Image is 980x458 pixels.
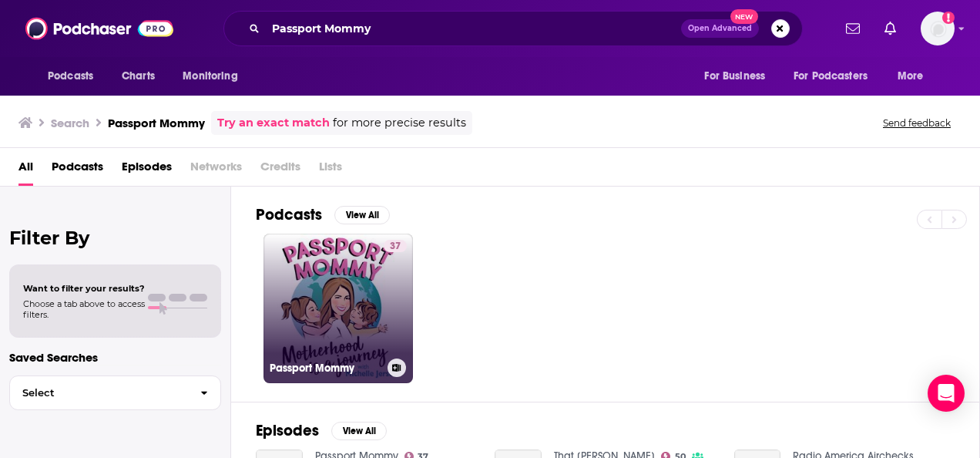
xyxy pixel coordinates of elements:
h3: Passport Mommy [108,116,205,130]
span: Monitoring [183,66,237,87]
a: All [18,154,33,186]
h2: Filter By [9,227,221,249]
p: Saved Searches [9,350,221,365]
span: New [730,9,758,24]
button: Select [9,375,221,410]
h2: Podcasts [256,205,322,224]
h2: Episodes [256,421,319,440]
span: For Business [704,66,765,87]
a: 37Passport Mommy [263,234,413,383]
button: View All [331,422,387,440]
a: Podcasts [52,154,103,186]
span: Open Advanced [688,25,752,32]
span: 37 [390,239,401,254]
img: Podchaser - Follow, Share and Rate Podcasts [25,14,173,43]
button: View All [334,206,390,224]
div: Open Intercom Messenger [928,375,965,412]
input: Search podcasts, credits, & more... [266,16,681,41]
svg: Add a profile image [942,12,955,24]
span: Logged in as KaitlynEsposito [921,12,955,45]
h3: Passport Mommy [270,362,381,375]
a: Try an exact match [217,114,330,132]
span: Choose a tab above to access filters. [23,298,145,320]
span: for more precise results [333,114,466,132]
a: Show notifications dropdown [840,15,866,42]
span: Charts [122,66,155,87]
button: Show profile menu [921,12,955,45]
span: Lists [319,154,342,186]
button: Open AdvancedNew [681,19,759,38]
span: Credits [260,154,300,186]
span: More [898,66,924,87]
button: open menu [887,62,943,91]
div: Search podcasts, credits, & more... [223,11,803,46]
button: open menu [693,62,784,91]
button: open menu [37,62,113,91]
span: Networks [190,154,242,186]
span: Podcasts [48,66,93,87]
a: Show notifications dropdown [878,15,902,42]
a: 37 [384,240,407,252]
span: Select [10,388,188,398]
span: For Podcasters [794,66,868,87]
a: Charts [112,62,164,91]
button: Send feedback [878,116,955,130]
a: EpisodesView All [256,421,387,440]
span: Want to filter your results? [23,283,145,294]
a: Episodes [122,154,172,186]
button: open menu [784,62,890,91]
a: PodcastsView All [256,205,390,224]
button: open menu [172,62,257,91]
h3: Search [51,116,89,130]
img: User Profile [921,12,955,45]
